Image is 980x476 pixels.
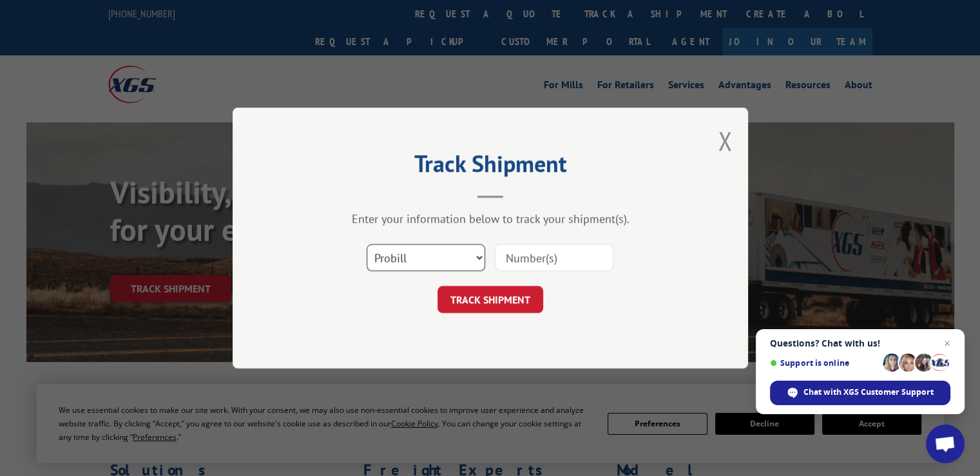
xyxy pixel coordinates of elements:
[939,336,955,351] span: Close chat
[770,338,950,348] span: Questions? Chat with us!
[770,381,950,405] div: Chat with XGS Customer Support
[297,211,684,226] div: Enter your information below to track your shipment(s).
[718,124,732,158] button: Close modal
[495,244,613,271] input: Number(s)
[437,286,543,313] button: TRACK SHIPMENT
[297,155,684,179] h2: Track Shipment
[770,358,878,368] span: Support is online
[803,386,934,398] span: Chat with XGS Customer Support
[926,424,965,463] div: Open chat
